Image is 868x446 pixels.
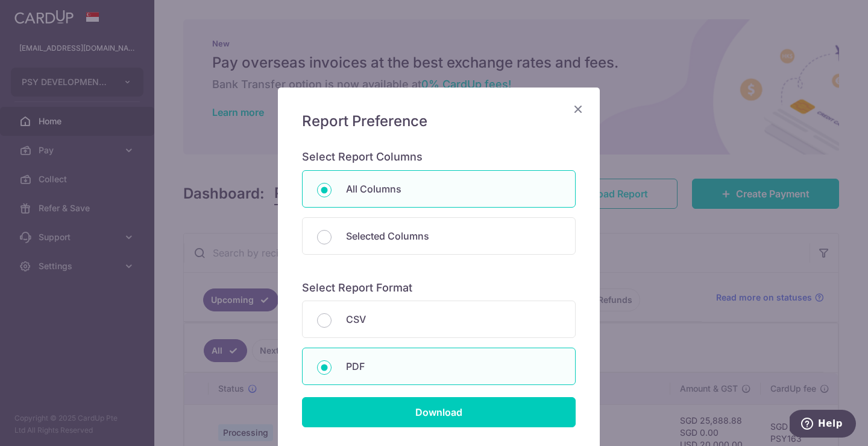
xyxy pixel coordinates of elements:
input: Download [302,397,576,427]
p: PDF [346,359,561,374]
p: CSV [346,312,561,327]
h6: Select Report Format [302,281,576,295]
p: Selected Columns [346,229,561,243]
button: Close [571,102,585,116]
h6: Select Report Columns [302,150,576,164]
iframe: Opens a widget where you can find more information [790,410,856,440]
h5: Report Preference [302,112,576,131]
p: All Columns [346,182,561,196]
